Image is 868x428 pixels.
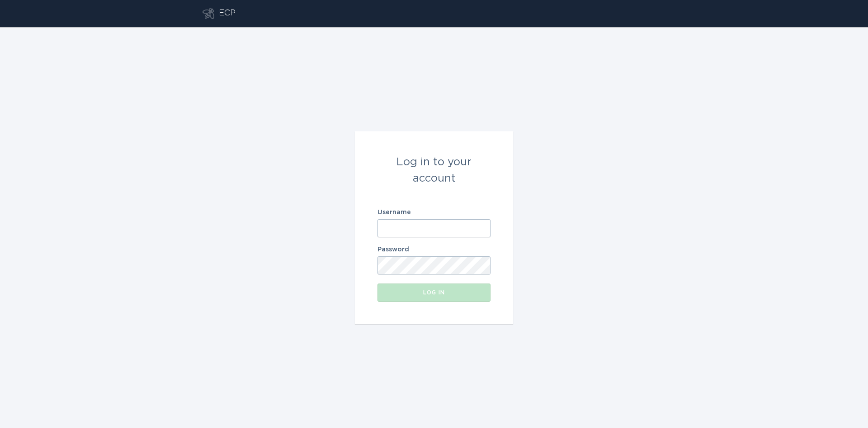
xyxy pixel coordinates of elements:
div: Log in [382,290,486,295]
div: Log in to your account [377,154,491,187]
button: Log in [377,284,491,302]
div: ECP [219,8,236,19]
button: Go to dashboard [203,8,214,19]
label: Username [377,209,491,216]
label: Password [377,246,491,253]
